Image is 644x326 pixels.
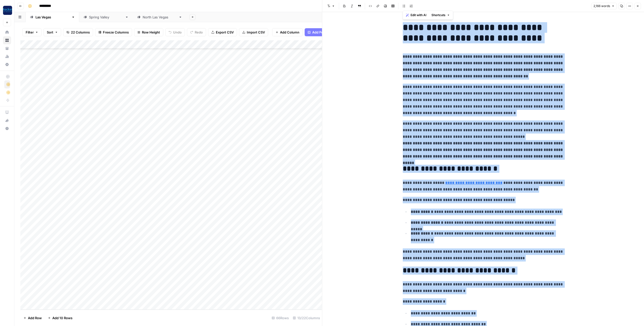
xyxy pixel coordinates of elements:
[20,314,45,322] button: Add Row
[47,30,53,35] span: Sort
[63,28,93,36] button: 22 Columns
[3,44,11,52] a: Your Data
[3,108,11,116] a: AirOps Academy
[404,12,428,18] button: Edit with AI
[103,30,129,35] span: Freeze Columns
[44,28,61,36] button: Sort
[95,28,132,36] button: Freeze Columns
[52,315,72,320] span: Add 10 Rows
[270,314,291,322] div: 66 Rows
[3,60,11,69] a: Settings
[195,30,203,35] span: Redo
[35,15,69,20] div: [GEOGRAPHIC_DATA]
[71,30,90,35] span: 22 Columns
[3,116,11,124] button: What's new?
[79,12,133,22] a: [GEOGRAPHIC_DATA]
[133,12,186,22] a: [GEOGRAPHIC_DATA]
[239,28,268,36] button: Import CSV
[3,4,11,17] button: Workspace: Rocket Pilots
[165,28,185,36] button: Undo
[3,6,12,15] img: Rocket Pilots Logo
[187,28,206,36] button: Redo
[3,117,11,124] div: What's new?
[431,13,446,17] span: Shortcuts
[45,314,75,322] button: Add 10 Rows
[26,30,34,35] span: Filter
[305,28,343,36] button: Add Power Agent
[591,3,617,9] button: 2,166 words
[142,30,160,35] span: Row Height
[247,30,265,35] span: Import CSV
[173,30,182,35] span: Undo
[208,28,237,36] button: Export CSV
[593,4,610,8] span: 2,166 words
[134,28,163,36] button: Row Height
[3,36,11,44] a: Browse
[3,52,11,60] a: Usage
[280,30,299,35] span: Add Column
[429,12,452,18] button: Shortcuts
[89,15,123,20] div: [GEOGRAPHIC_DATA]
[216,30,234,35] span: Export CSV
[26,12,79,22] a: [GEOGRAPHIC_DATA]
[312,30,340,35] span: Add Power Agent
[3,28,11,36] a: Home
[411,13,426,17] span: Edit with AI
[272,28,303,36] button: Add Column
[291,314,322,322] div: 13/22 Columns
[28,315,42,320] span: Add Row
[22,28,42,36] button: Filter
[3,124,11,133] button: Help + Support
[143,15,177,20] div: [GEOGRAPHIC_DATA]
